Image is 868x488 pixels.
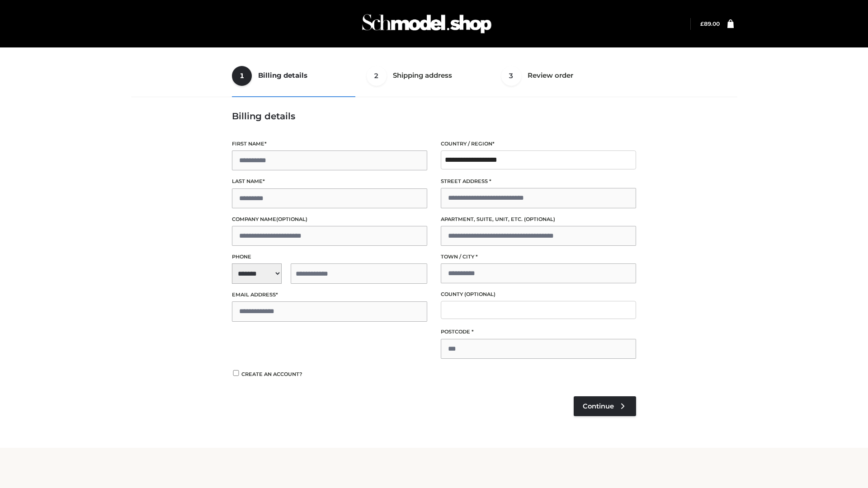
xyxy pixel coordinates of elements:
[232,215,427,224] label: Company name
[232,111,636,122] h3: Billing details
[232,370,240,376] input: Create an account?
[232,253,427,261] label: Phone
[583,402,614,410] span: Continue
[524,216,555,222] span: (optional)
[441,140,636,148] label: Country / Region
[441,177,636,186] label: Street address
[441,328,636,336] label: Postcode
[276,216,307,222] span: (optional)
[441,290,636,299] label: County
[359,6,495,42] img: Schmodel Admin 964
[232,140,427,148] label: First name
[241,371,302,377] span: Create an account?
[574,396,636,416] a: Continue
[700,20,720,27] bdi: 89.00
[232,177,427,186] label: Last name
[441,215,636,224] label: Apartment, suite, unit, etc.
[700,20,704,27] span: £
[441,253,636,261] label: Town / City
[464,291,495,297] span: (optional)
[232,291,427,299] label: Email address
[700,20,720,27] a: £89.00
